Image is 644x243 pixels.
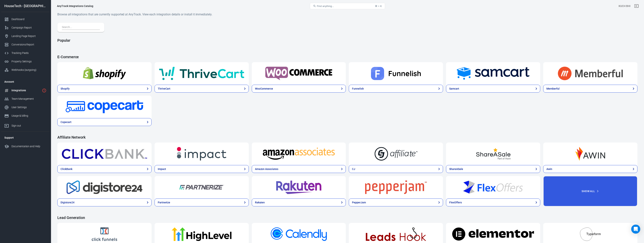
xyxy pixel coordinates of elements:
[57,143,152,165] a: ClickBank
[158,201,170,205] div: Partnerize
[619,4,630,8] div: Account id: fwZaDOHT
[543,85,637,93] a: Memberful
[256,147,341,161] img: Amazon Associates
[11,144,46,148] div: Documentation and Help
[57,12,637,17] h6: Browse all integrations that are currently supported at AnyTrack. View each integration details o...
[1,133,49,142] li: Support
[57,198,152,206] a: Digistore24
[1,66,49,74] a: Webhooks (outgoing)
[57,62,152,85] a: Shopify
[61,120,71,124] div: Copecart
[155,62,249,85] a: ThriveCart
[353,227,438,241] img: LeadsHook
[352,167,355,171] div: CJ
[57,4,93,8] div: AnyTrack Integrations Catalog
[451,67,536,80] img: Samcart
[57,85,152,93] a: Shopify
[252,62,346,85] a: WooCommerce
[11,105,46,109] div: User Settings
[446,198,540,206] a: FlexOffers
[11,68,46,72] div: Webhooks (outgoing)
[1,49,49,57] a: Tracking Pixels
[543,165,637,173] a: Awin
[446,165,540,173] a: ShareASale
[252,143,346,165] a: Amazon Associates
[158,167,166,171] div: Impact
[11,60,46,63] div: Property Settings
[1,57,49,66] a: Property Settings
[42,88,46,93] svg: 1 networks not verified yet
[349,85,443,93] a: Funnelish
[1,95,49,103] a: Team Management
[57,135,637,140] h4: Affiliate Network
[11,26,46,30] div: Campaign Report
[256,180,341,194] img: Rakuten
[155,176,249,198] a: Partnerize
[543,176,637,206] button: Show All
[1,32,49,40] a: Landing Page Report
[446,143,540,165] a: ShareASale
[155,85,249,93] a: ThriveCart
[1,112,49,120] a: Usage & billing
[1,23,49,32] a: Campaign Report
[255,201,265,205] div: Rakuten
[62,180,147,194] img: Digistore24
[61,167,72,171] div: ClickBank
[57,215,637,220] h4: Lead Generation
[255,167,278,171] div: Amazon Associates
[11,43,46,47] div: Conversions Report
[353,147,438,161] img: CJ
[543,62,637,85] a: Memberful
[1,15,49,23] a: Dashboard
[61,201,74,205] div: Digistore24
[11,97,46,101] div: Team Management
[57,118,152,126] a: Copecart
[349,143,443,165] a: CJ
[252,85,346,93] a: WooCommerce
[11,34,46,38] div: Landing Page Report
[451,147,536,161] img: ShareASale
[310,3,385,9] button: Find anything...⌘ + K
[349,165,443,173] a: CJ
[256,67,341,80] img: WooCommerce
[349,198,443,206] a: PepperJam
[1,86,49,95] a: Integrations
[317,5,334,8] span: Find anything...
[548,227,633,241] img: Typeform
[155,143,249,165] a: Impact
[57,55,637,59] h4: E-Commerce
[155,165,249,173] a: Impact
[352,87,364,91] div: Funnelish
[57,96,152,118] a: Copecart
[159,180,244,194] img: Partnerize
[252,176,346,198] a: Rakuten
[62,100,147,114] img: Copecart
[11,114,46,118] div: Usage & billing
[631,225,640,234] div: Open Intercom Messenger
[11,124,46,128] div: Sign out
[353,67,438,80] img: Funnelish
[352,201,366,205] div: PepperJam
[62,67,147,80] img: Shopify
[62,227,147,241] img: ClickFunnels
[543,143,637,165] a: Awin
[252,198,346,206] a: Rakuten
[159,147,244,161] img: Impact
[252,165,346,173] a: Amazon Associates
[548,67,633,80] img: Memberful
[158,87,171,91] div: ThriveCart
[159,227,244,241] img: GoHighLevel
[449,167,463,171] div: ShareASale
[451,227,536,241] img: Elementor
[57,165,152,173] a: ClickBank
[255,87,273,91] div: WooCommerce
[1,120,49,130] a: Sign out
[349,176,443,198] a: PepperJam
[446,85,540,93] a: Samcart
[548,147,633,161] img: Awin
[546,87,560,91] div: Memberful
[451,180,536,194] img: FlexOffers
[11,17,46,21] div: Dashboard
[256,227,341,241] img: Calendly
[11,88,40,92] div: Integrations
